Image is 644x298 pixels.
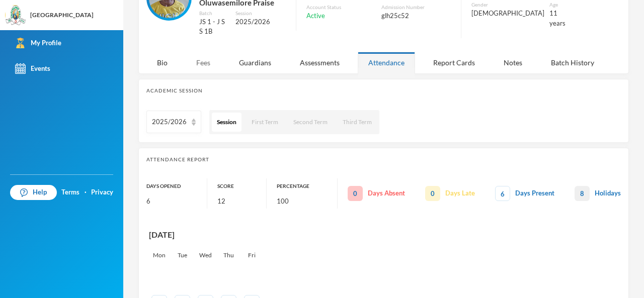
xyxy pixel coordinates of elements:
div: Assessments [289,52,350,73]
div: Account Status [306,4,376,11]
div: Days Opened [146,178,207,193]
div: Holidays [575,186,621,201]
div: Report Cards [423,52,486,73]
img: logo [6,6,26,26]
div: glh25c52 [381,11,451,21]
div: Guardians [228,52,282,73]
div: 2025/2026 [235,17,286,27]
span: 0 [348,186,363,201]
a: Privacy [91,187,113,197]
div: Notes [493,52,533,73]
span: 0 [425,186,440,201]
button: Second Term [288,113,333,132]
div: Admission Number [381,4,451,11]
div: Fri [244,251,260,260]
div: [DEMOGRAPHIC_DATA] [471,9,544,19]
a: Terms [61,187,79,197]
div: 2025/2026 [152,117,187,127]
a: Help [10,185,57,200]
div: Age [549,1,566,9]
div: Score [217,178,266,193]
span: 6 [495,186,510,201]
div: Fees [186,52,221,73]
div: 6 [146,193,207,209]
div: Days Absent [348,186,405,201]
div: [GEOGRAPHIC_DATA] [30,11,94,20]
div: Percentage [277,178,337,193]
span: 8 [575,186,590,201]
div: Events [15,63,50,74]
button: First Term [247,113,283,132]
button: Third Term [338,113,377,132]
span: Active [306,11,325,21]
div: Thu [221,251,236,260]
div: Days Present [495,186,554,201]
div: My Profile [15,38,61,48]
div: Academic Session [146,87,621,94]
div: Tue [175,251,190,260]
div: · [85,187,87,197]
div: [DATE] [149,229,262,241]
div: Mon [151,251,167,260]
div: Bio [146,52,178,73]
div: Batch [199,10,228,17]
div: 11 years [549,9,566,28]
div: Wed [198,251,213,260]
div: 12 [217,193,266,209]
button: Session [212,113,242,132]
div: Days Late [425,186,475,201]
div: Batch History [540,52,605,73]
div: Gender [471,1,544,9]
div: 100 [277,193,337,209]
div: Attendance [358,52,415,73]
div: JS 1 - J S S 1B [199,17,228,37]
div: Session [235,10,286,17]
div: Attendance Report [146,156,621,163]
